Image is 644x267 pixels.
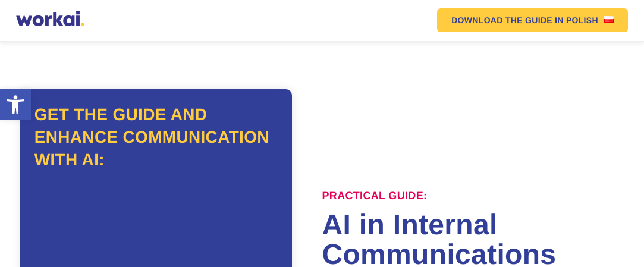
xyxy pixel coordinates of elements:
img: US flag [604,16,614,23]
em: DOWNLOAD THE GUIDE [451,16,552,24]
h2: Get the guide and enhance communication with AI: [34,103,278,171]
a: DOWNLOAD THE GUIDEIN POLISHUS flag [437,8,628,32]
label: Practical Guide: [322,190,428,203]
